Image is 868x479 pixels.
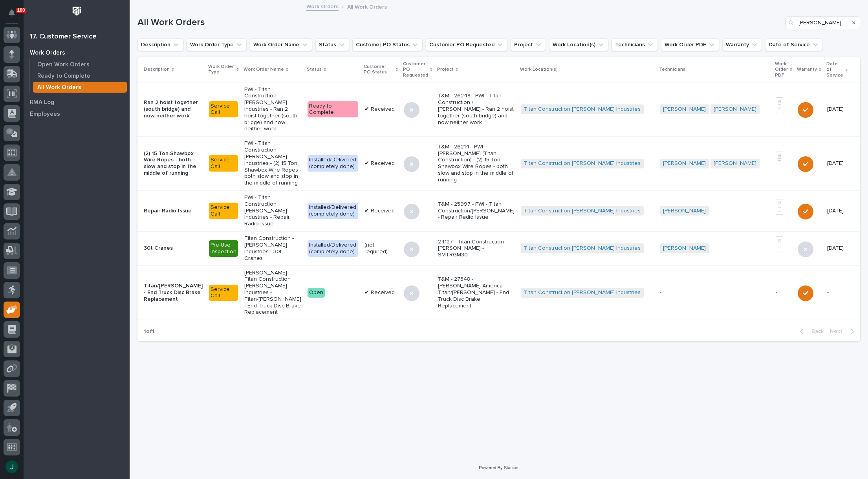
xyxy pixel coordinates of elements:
[765,38,823,51] button: Date of Service
[308,240,358,257] div: Installed/Delivered (completely done)
[137,231,860,265] tr: 30t CranesPre-Use InspectionTitan Construction - [PERSON_NAME] Industries - 30t CranesInstalled/D...
[827,245,848,252] p: [DATE]
[4,459,20,475] button: users-avatar
[24,47,130,59] a: Work Orders
[137,38,183,51] button: Description
[209,203,238,219] div: Service Call
[30,82,130,93] a: All Work Orders
[776,289,791,296] p: -
[661,38,719,51] button: Work Order PDF
[437,65,454,74] p: Project
[403,60,428,80] p: Customer PO Requested
[37,73,90,80] p: Ready to Complete
[209,101,238,118] div: Service Call
[30,99,54,106] p: RMA Log
[244,140,301,186] p: PWI - Titan Construction [PERSON_NAME] Industries - (2) 15 Ton Shawbox Wire Ropes - both slow and...
[612,38,658,51] button: Technicians
[347,2,387,11] p: All Work Orders
[511,38,546,51] button: Project
[30,111,60,118] p: Employees
[827,289,848,296] p: -
[24,108,130,120] a: Employees
[307,65,322,74] p: Status
[30,33,97,41] div: 17. Customer Service
[37,61,90,68] p: Open Work Orders
[663,245,706,252] a: [PERSON_NAME]
[549,38,608,51] button: Work Location(s)
[794,328,827,335] button: Back
[244,235,301,261] p: Titan Construction - [PERSON_NAME] Industries - 30t Cranes
[438,201,515,221] p: T&M - 25997 - PWI - Titan Construction/[PERSON_NAME] - Repair Radio Issue
[775,60,788,80] p: Work Order PDF
[24,96,130,108] a: RMA Log
[438,276,515,309] p: T&M - 27348 - [PERSON_NAME] America - Titan/[PERSON_NAME] - End Truck Disc Brake Replacement
[315,38,349,51] button: Status
[364,242,397,255] p: (not required)
[826,60,843,80] p: Date of Service
[137,136,860,190] tr: (2) 15 Ton Shawbox Wire Ropes - both slow and stop in the middle of runningService CallPWI - Tita...
[524,160,641,167] a: Titan Construction [PERSON_NAME] Industries
[308,101,358,118] div: Ready to Complete
[524,208,641,214] a: Titan Construction [PERSON_NAME] Industries
[660,289,769,296] p: -
[30,59,130,70] a: Open Work Orders
[208,62,234,77] p: Work Order Type
[663,208,706,214] a: [PERSON_NAME]
[209,285,238,301] div: Service Call
[663,106,706,113] a: [PERSON_NAME]
[144,283,203,302] p: Titan/[PERSON_NAME] - End Truck Disc Brake Replacement
[144,99,203,119] p: Ran 2 hoist together (south bridge) and now neither work
[524,245,641,252] a: Titan Construction [PERSON_NAME] Industries
[244,65,284,74] p: Work Order Name
[524,106,641,113] a: Titan Construction [PERSON_NAME] Industries
[144,245,203,252] p: 30t Cranes
[187,38,247,51] button: Work Order Type
[209,240,238,257] div: Pre-Use Inspection
[438,239,515,258] p: 24127 - Titan Construction - [PERSON_NAME] - SMTRGM30
[524,289,641,296] a: Titan Construction [PERSON_NAME] Industries
[308,203,358,219] div: Installed/Delivered (completely done)
[426,38,507,51] button: Customer PO Requested
[786,16,860,29] input: Search
[144,65,170,74] p: Description
[520,65,558,74] p: Work Location(s)
[308,155,358,172] div: Installed/Delivered (completely done)
[364,160,397,167] p: ✔ Received
[364,62,394,77] p: Customer PO Status
[137,82,860,136] tr: Ran 2 hoist together (south bridge) and now neither workService CallPWI - Titan Construction [PER...
[352,38,423,51] button: Customer PO Status
[244,86,301,133] p: PWI - Titan Construction [PERSON_NAME] Industries - Ran 2 hoist together (south bridge) and now n...
[714,160,756,167] a: [PERSON_NAME]
[714,106,756,113] a: [PERSON_NAME]
[807,328,824,335] span: Back
[438,93,515,126] p: T&M - 26248 - PWI - Titan Construction / [PERSON_NAME] - Ran 2 hoist together (south bridge) and ...
[144,208,203,214] p: Repair Radio Issue
[827,208,848,214] p: [DATE]
[30,70,130,81] a: Ready to Complete
[37,84,81,91] p: All Work Orders
[306,2,339,11] a: Work Orders
[244,270,301,316] p: [PERSON_NAME] - Titan Construction [PERSON_NAME] Industries - Titan/[PERSON_NAME] - End Truck Dis...
[137,266,860,320] tr: Titan/[PERSON_NAME] - End Truck Disc Brake ReplacementService Call[PERSON_NAME] - Titan Construct...
[827,160,848,167] p: [DATE]
[308,288,325,298] div: Open
[364,106,397,113] p: ✔ Received
[797,65,817,74] p: Warranty
[827,328,860,335] button: Next
[137,322,161,341] p: 1 of 1
[10,9,20,22] div: Notifications100
[364,208,397,214] p: ✔ Received
[244,194,301,227] p: PWI - Titan Construction [PERSON_NAME] Industries - Repair Radio Issue
[137,190,860,231] tr: Repair Radio IssueService CallPWI - Titan Construction [PERSON_NAME] Industries - Repair Radio Is...
[137,17,782,28] h1: All Work Orders
[209,155,238,172] div: Service Call
[4,5,20,21] button: Notifications
[364,289,397,296] p: ✔ Received
[17,7,25,13] p: 100
[30,49,65,57] p: Work Orders
[438,144,515,183] p: T&M - 26214 - PWI - [PERSON_NAME] (Titan Construction) - (2) 15 Ton Shawbox Wire Ropes - both slo...
[250,38,312,51] button: Work Order Name
[830,328,847,335] span: Next
[722,38,762,51] button: Warranty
